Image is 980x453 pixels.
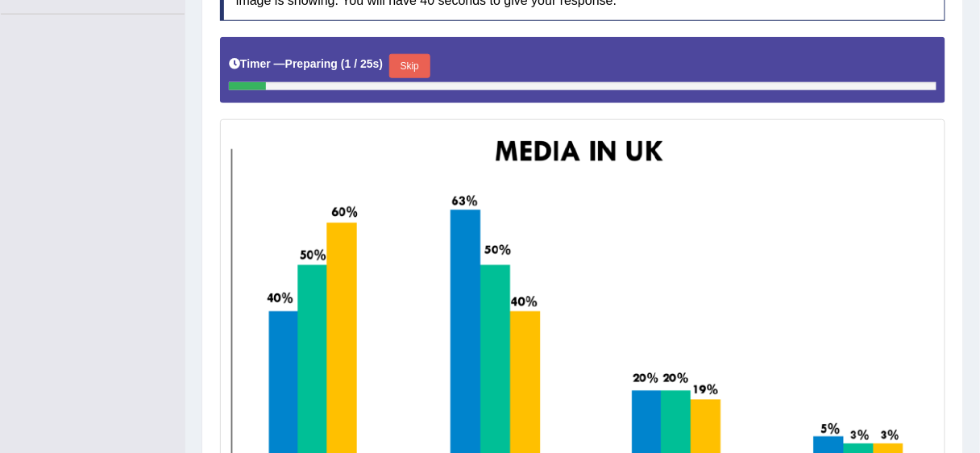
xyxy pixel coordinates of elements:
[341,57,345,70] b: (
[389,54,430,78] button: Skip
[229,58,383,70] h5: Timer —
[380,57,384,70] b: )
[285,57,338,70] b: Preparing
[345,57,380,70] b: 1 / 25s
